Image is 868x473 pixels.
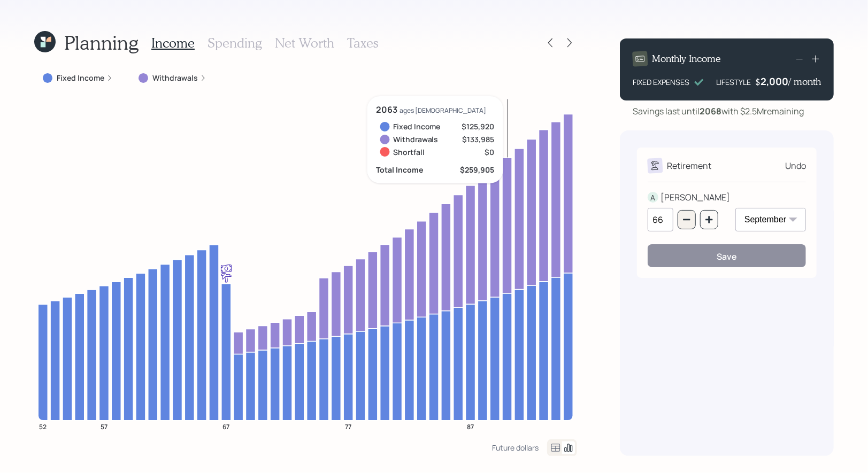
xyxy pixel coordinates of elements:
h3: Taxes [347,35,378,51]
div: [PERSON_NAME] [660,191,730,204]
h3: Net Worth [275,35,334,51]
tspan: 87 [467,422,474,431]
h3: Spending [208,35,262,51]
tspan: 67 [223,422,230,431]
div: Future dollars [492,443,539,453]
tspan: 52 [39,422,47,431]
b: 2068 [700,105,721,117]
h4: $ [755,76,761,88]
div: FIXED EXPENSES [633,76,689,88]
div: LIFESTYLE [716,76,751,88]
tspan: 57 [101,422,107,431]
div: Undo [785,159,806,172]
div: Savings last until with $2.5M remaining [633,105,804,118]
h1: Planning [64,31,139,54]
button: Save [648,244,806,267]
div: Save [717,251,737,262]
tspan: 77 [345,422,351,431]
label: Fixed Income [57,73,104,83]
div: Retirement [667,159,711,172]
label: Withdrawals [152,73,198,83]
h3: Income [151,35,195,51]
h4: Monthly Income [652,53,721,65]
h4: / month [788,76,821,88]
div: 2,000 [761,75,788,88]
div: A [648,192,658,203]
